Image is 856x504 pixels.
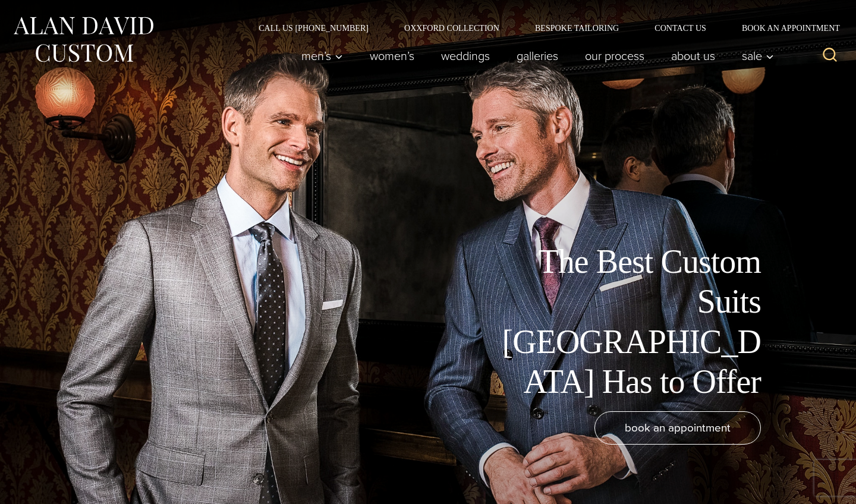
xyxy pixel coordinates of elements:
[637,24,724,32] a: Contact Us
[658,44,729,68] a: About Us
[386,24,517,32] a: Oxxford Collection
[594,411,761,445] a: book an appointment
[625,419,731,436] span: book an appointment
[816,42,844,70] button: View Search Form
[301,50,343,62] span: Men’s
[288,44,781,68] nav: Primary Navigation
[724,24,844,32] a: Book an Appointment
[241,24,386,32] a: Call Us [PHONE_NUMBER]
[503,44,572,68] a: Galleries
[12,13,155,66] img: Alan David Custom
[493,242,761,402] h1: The Best Custom Suits [GEOGRAPHIC_DATA] Has to Offer
[517,24,637,32] a: Bespoke Tailoring
[428,44,503,68] a: weddings
[357,44,428,68] a: Women’s
[572,44,658,68] a: Our Process
[241,24,844,32] nav: Secondary Navigation
[742,50,774,62] span: Sale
